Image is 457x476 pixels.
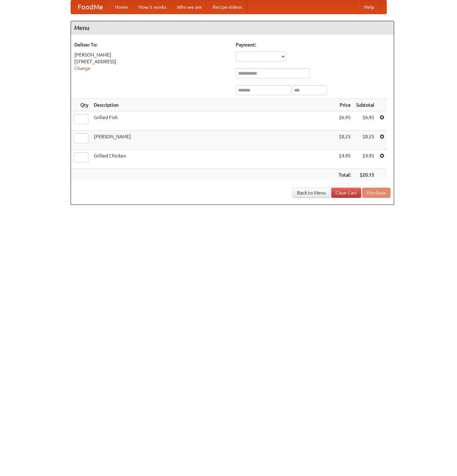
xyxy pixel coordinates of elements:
[71,99,91,111] th: Qty
[353,150,377,169] td: $4.95
[336,131,353,150] td: $8.25
[336,111,353,131] td: $6.95
[353,131,377,150] td: $8.25
[359,0,380,14] a: Help
[74,41,229,48] h5: Deliver To:
[74,66,90,71] a: Change
[336,169,353,181] th: Total:
[133,0,172,14] a: How it works
[172,0,207,14] a: Who we are
[336,99,353,111] th: Price
[91,99,336,111] th: Description
[353,99,377,111] th: Subtotal
[91,131,336,150] td: [PERSON_NAME]
[71,0,110,14] a: FoodMe
[362,188,390,198] button: Purchase
[74,58,229,65] div: [STREET_ADDRESS]
[331,188,361,198] a: Clear Cart
[207,0,247,14] a: Recipe videos
[353,111,377,131] td: $6.95
[91,111,336,131] td: Grilled Fish
[74,51,229,58] div: [PERSON_NAME]
[91,150,336,169] td: Grilled Chicken
[293,188,330,198] a: Back to Menu
[71,21,394,35] h4: Menu
[353,169,377,181] th: $20.15
[336,150,353,169] td: $4.95
[110,0,133,14] a: Home
[236,41,390,48] h5: Payment:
